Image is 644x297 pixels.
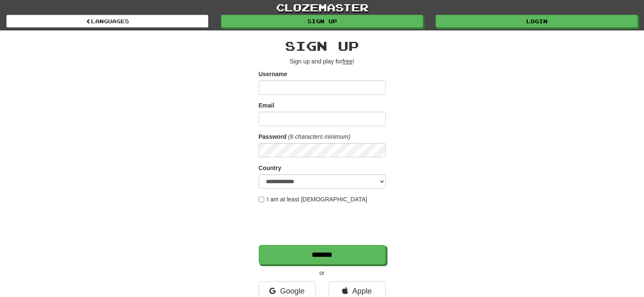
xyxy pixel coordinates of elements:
[259,101,274,110] label: Email
[221,15,423,27] a: Sign up
[259,164,282,172] label: Country
[259,57,386,66] p: Sign up and play for !
[288,133,351,140] em: (6 characters minimum)
[259,70,287,78] label: Username
[259,132,287,141] label: Password
[259,39,386,53] h2: Sign up
[259,197,264,202] input: I am at least [DEMOGRAPHIC_DATA]
[6,15,208,27] a: Languages
[259,195,368,203] label: I am at least [DEMOGRAPHIC_DATA]
[259,269,386,277] p: or
[343,58,353,65] u: free
[259,208,387,241] iframe: reCAPTCHA
[436,15,638,27] a: Login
